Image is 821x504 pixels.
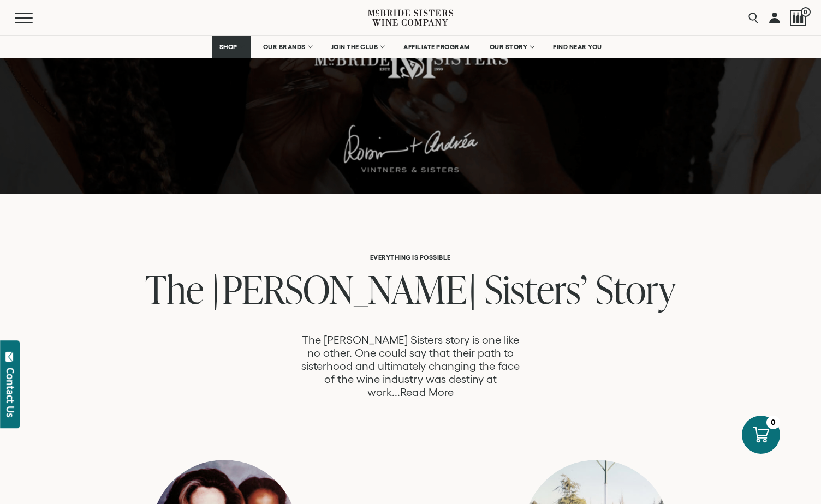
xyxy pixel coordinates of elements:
span: FIND NEAR YOU [553,43,602,51]
a: Read More [400,386,453,399]
span: Story [596,262,676,315]
span: OUR STORY [490,43,528,51]
span: SHOP [219,43,238,51]
span: Sisters’ [485,262,587,315]
a: JOIN THE CLUB [324,36,391,58]
span: 0 [801,7,811,17]
div: 0 [766,416,780,429]
a: OUR BRANDS [256,36,319,58]
span: [PERSON_NAME] [212,262,477,315]
h6: Everything is Possible [75,254,746,261]
p: The [PERSON_NAME] Sisters story is one like no other. One could say that their path to sisterhood... [297,333,524,399]
div: Contact Us [5,368,16,417]
span: AFFILIATE PROGRAM [403,43,470,51]
button: Mobile Menu Trigger [15,13,54,23]
a: OUR STORY [483,36,541,58]
a: SHOP [212,36,251,58]
span: OUR BRANDS [263,43,306,51]
span: The [145,262,204,315]
a: AFFILIATE PROGRAM [396,36,477,58]
a: FIND NEAR YOU [546,36,609,58]
span: JOIN THE CLUB [331,43,378,51]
